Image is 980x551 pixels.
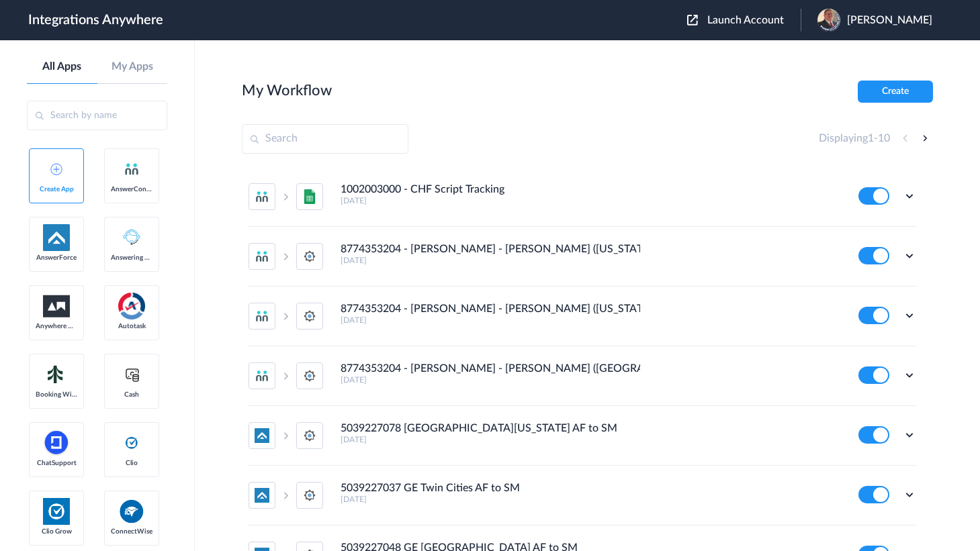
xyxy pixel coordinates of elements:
[111,254,152,262] span: Answering Service
[27,60,97,73] a: All Apps
[341,495,840,504] h5: [DATE]
[36,459,77,467] span: ChatSupport
[341,256,840,265] h5: [DATE]
[847,14,932,27] span: [PERSON_NAME]
[878,133,890,144] span: 10
[341,375,840,385] h5: [DATE]
[43,295,70,317] img: aww.png
[27,101,167,130] input: Search by name
[43,430,70,456] img: chatsupport-icon.svg
[124,161,140,177] img: answerconnect-logo.svg
[341,243,640,256] h4: 8774353204 - [PERSON_NAME] - [PERSON_NAME] ([US_STATE])
[687,15,698,26] img: launch-acct-icon.svg
[36,528,77,536] span: Clio Grow
[118,293,145,319] img: autotask.png
[124,435,140,451] img: clio-logo.svg
[341,196,840,205] h5: [DATE]
[111,391,152,399] span: Cash
[97,60,168,73] a: My Apps
[111,459,152,467] span: Clio
[242,124,408,154] input: Search
[341,482,520,495] h4: 5039227037 GE Twin Cities AF to SM
[118,224,145,251] img: Answering_service.png
[43,224,70,251] img: af-app-logo.svg
[341,362,640,375] h4: 8774353204 - [PERSON_NAME] - [PERSON_NAME] ([GEOGRAPHIC_DATA] - [GEOGRAPHIC_DATA])
[242,82,332,99] h2: My Workflow
[118,498,145,524] img: connectwise.png
[819,132,890,145] h4: Displaying -
[28,12,163,28] h1: Integrations Anywhere
[43,498,70,525] img: Clio.jpg
[707,15,784,26] span: Launch Account
[36,254,77,262] span: AnswerForce
[36,322,77,330] span: Anywhere Works
[124,366,140,383] img: cash-logo.svg
[341,422,617,435] h4: 5039227078 [GEOGRAPHIC_DATA][US_STATE] AF to SM
[817,9,840,32] img: jason-pledge-people.PNG
[36,185,77,193] span: Create App
[341,303,640,315] h4: 8774353204 - [PERSON_NAME] - [PERSON_NAME] ([US_STATE])
[687,14,801,27] button: Launch Account
[111,322,152,330] span: Autotask
[341,183,504,196] h4: 1002003000 - CHF Script Tracking
[111,185,152,193] span: AnswerConnect
[50,163,62,175] img: add-icon.svg
[36,391,77,399] span: Booking Widget
[43,362,70,387] img: Setmore_Logo.svg
[868,133,874,144] span: 1
[111,528,152,536] span: ConnectWise
[341,435,840,444] h5: [DATE]
[858,81,933,103] button: Create
[341,315,840,325] h5: [DATE]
